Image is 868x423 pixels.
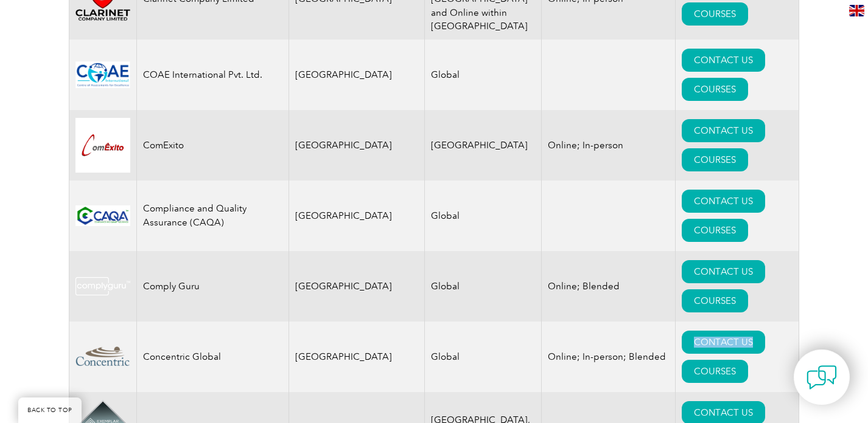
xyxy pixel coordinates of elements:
[682,260,765,283] a: CONTACT US
[424,110,541,181] td: [GEOGRAPHIC_DATA]
[541,251,675,322] td: Online; Blended
[682,360,748,383] a: COURSES
[289,181,425,251] td: [GEOGRAPHIC_DATA]
[682,331,765,354] a: CONTACT US
[289,40,425,110] td: [GEOGRAPHIC_DATA]
[682,78,748,101] a: COURSES
[807,362,837,393] img: contact-chat.png
[137,40,289,110] td: COAE International Pvt. Ltd.
[541,322,675,392] td: Online; In-person; Blended
[424,322,541,392] td: Global
[75,342,130,371] img: 0538ab2e-7ebf-ec11-983f-002248d3b10e-logo.png
[682,119,765,142] a: CONTACT US
[75,118,130,173] img: db2924ac-d9bc-ea11-a814-000d3a79823d-logo.jpg
[682,49,765,72] a: CONTACT US
[289,322,425,392] td: [GEOGRAPHIC_DATA]
[137,251,289,322] td: Comply Guru
[682,219,748,242] a: COURSES
[289,251,425,322] td: [GEOGRAPHIC_DATA]
[682,2,748,26] a: COURSES
[289,110,425,181] td: [GEOGRAPHIC_DATA]
[424,40,541,110] td: Global
[75,277,130,295] img: 0008736f-6a85-ea11-a811-000d3ae11abd-logo.png
[137,322,289,392] td: Concentric Global
[682,289,748,312] a: COURSES
[682,190,765,213] a: CONTACT US
[75,61,130,88] img: 9c7b5f86-f5a0-ea11-a812-000d3ae11abd-logo.png
[424,181,541,251] td: Global
[18,397,82,423] a: BACK TO TOP
[682,148,748,171] a: COURSES
[849,5,864,16] img: en
[137,110,289,181] td: ComExito
[424,251,541,322] td: Global
[75,205,130,225] img: 8f79303c-692d-ec11-b6e6-0022481838a2-logo.jpg
[541,110,675,181] td: Online; In-person
[137,181,289,251] td: Compliance and Quality Assurance (CAQA)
